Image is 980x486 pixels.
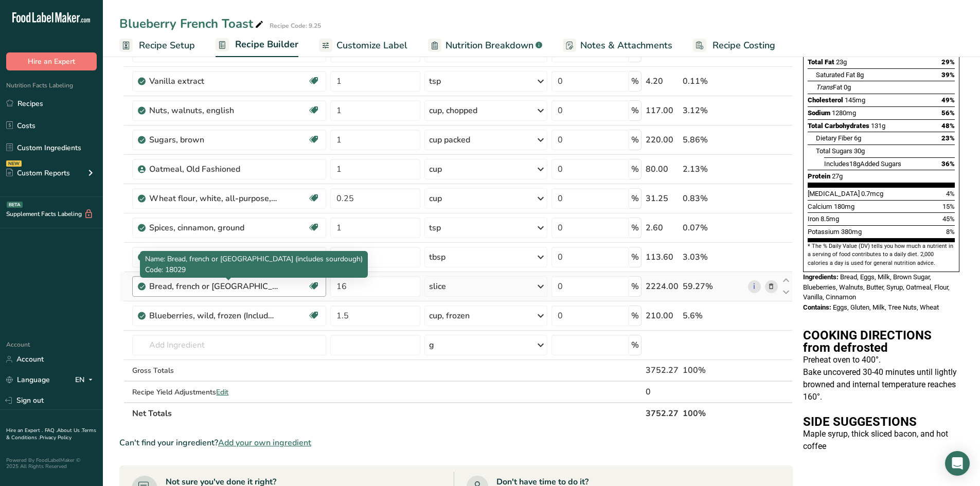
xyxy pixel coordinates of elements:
[683,251,743,263] div: 3.03%
[816,71,855,79] span: Saturated Fat
[145,265,186,275] span: Code: 18029
[119,34,195,57] a: Recipe Setup
[821,215,839,223] span: 8.5mg
[429,192,442,205] div: cup
[646,104,679,117] div: 117.00
[149,222,278,234] div: Spices, cinnamon, ground
[683,310,743,322] div: 5.6%
[57,427,82,434] a: About Us .
[429,163,442,175] div: cup
[149,134,278,146] div: Sugars, brown
[270,21,321,30] div: Recipe Code: 9.25
[683,192,743,205] div: 0.83%
[683,364,743,376] div: 100%
[844,83,851,91] span: 0g
[683,134,743,146] div: 5.86%
[832,172,843,180] span: 27g
[6,457,97,470] div: Powered By FoodLabelMaker © 2025 All Rights Reserved
[429,222,441,234] div: tsp
[646,280,679,293] div: 2224.00
[683,104,743,117] div: 3.12%
[803,329,959,354] h2: COOKING DIRECTIONS from defrosted
[803,416,959,428] h2: SIDE SUGGESTIONS
[808,172,830,180] span: Protein
[808,96,843,104] span: Cholesterol
[149,192,278,205] div: Wheat flour, white, all-purpose, self-rising, enriched
[942,215,955,223] span: 45%
[646,134,679,146] div: 220.00
[683,222,743,234] div: 0.07%
[149,163,278,175] div: Oatmeal, Old Fashioned
[6,160,22,167] div: NEW
[149,280,278,293] div: Bread, french or [GEOGRAPHIC_DATA] (includes sourdough)
[941,96,955,104] span: 49%
[941,122,955,130] span: 48%
[644,402,681,424] th: 3752.27
[646,386,679,398] div: 0
[712,39,775,52] span: Recipe Costing
[845,96,865,104] span: 145mg
[857,71,864,79] span: 8g
[808,109,830,117] span: Sodium
[803,366,959,403] p: Bake uncovered 30-40 minutes until lightly browned and internal temperature reaches 160°.
[149,104,278,117] div: Nuts, walnuts, english
[871,122,885,130] span: 131g
[803,354,959,366] p: Preheat oven to 400°.
[803,303,831,311] span: Contains:
[849,160,860,168] span: 18g
[646,310,679,322] div: 210.00
[216,387,228,397] span: Edit
[808,203,832,210] span: Calcium
[803,428,959,453] p: Maple syrup, thick sliced bacon, and hot coffee
[132,365,326,376] div: Gross Totals
[693,34,775,57] a: Recipe Costing
[833,303,939,311] span: Eggs, Gluten, Milk, Tree Nuts, Wheat
[132,335,326,355] input: Add Ingredient
[646,192,679,205] div: 31.25
[235,38,298,51] span: Recipe Builder
[130,402,644,424] th: Net Totals
[834,203,854,210] span: 180mg
[139,39,195,52] span: Recipe Setup
[816,134,852,142] span: Dietary Fiber
[683,163,743,175] div: 2.13%
[6,52,97,70] button: Hire an Expert
[854,147,865,155] span: 30g
[646,75,679,87] div: 4.20
[748,280,761,293] a: i
[336,39,407,52] span: Customize Label
[563,34,672,57] a: Notes & Attachments
[836,58,847,66] span: 23g
[946,190,955,197] span: 4%
[646,251,679,263] div: 113.60
[941,160,955,168] span: 36%
[6,427,43,434] a: Hire an Expert .
[429,339,434,351] div: g
[6,168,70,178] div: Custom Reports
[646,163,679,175] div: 80.00
[149,75,278,87] div: Vanilla extract
[7,202,23,208] div: BETA
[808,228,840,236] span: Potassium
[832,109,856,117] span: 1280mg
[218,437,311,449] span: Add your own ingredient
[429,134,470,146] div: cup packed
[942,203,955,210] span: 15%
[808,190,860,197] span: [MEDICAL_DATA]
[446,39,533,52] span: Nutrition Breakdown
[803,273,950,301] span: Bread, Eggs, Milk, Brown Sugar, Blueberries, Walnuts, Butter, Syrup, Oatmeal, Flour, Vanilla, Cin...
[841,228,862,236] span: 380mg
[816,83,842,91] span: Fat
[683,75,743,87] div: 0.11%
[75,374,97,386] div: EN
[808,242,955,267] section: * The % Daily Value (DV) tells you how much a nutrient in a serving of food contributes to a dail...
[145,254,363,264] span: Name: Bread, french or [GEOGRAPHIC_DATA] (includes sourdough)
[941,58,955,66] span: 29%
[429,251,446,263] div: tbsp
[816,147,852,155] span: Total Sugars
[45,427,57,434] a: FAQ .
[941,134,955,142] span: 23%
[816,83,833,91] i: Trans
[6,427,96,441] a: Terms & Conditions .
[646,364,679,376] div: 3752.27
